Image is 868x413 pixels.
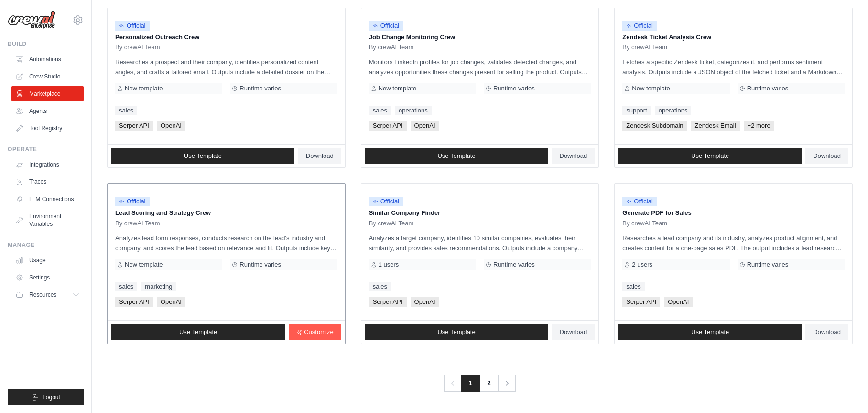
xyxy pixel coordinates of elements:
[744,121,774,131] span: +2 more
[115,57,337,77] p: Researches a prospect and their company, identifies personalized content angles, and crafts a tai...
[369,220,414,227] span: By crewAI Team
[141,282,176,291] a: marketing
[115,121,153,131] span: Serper API
[11,157,84,172] a: Integrations
[11,86,84,101] a: Marketplace
[125,85,163,92] span: New template
[184,152,222,160] span: Use Template
[369,282,391,291] a: sales
[369,208,591,218] p: Similar Company Finder
[115,44,160,51] span: By crewAI Team
[664,297,693,307] span: OpenAI
[11,69,84,84] a: Crew Studio
[8,11,55,29] img: Logo
[125,261,163,268] span: New template
[11,209,84,232] a: Environment Variables
[622,44,667,51] span: By crewAI Team
[239,261,281,268] span: Runtime varies
[11,121,84,136] a: Tool Registry
[437,328,475,336] span: Use Template
[369,21,403,31] span: Official
[157,121,185,131] span: OpenAI
[622,208,845,218] p: Generate PDF for Sales
[115,282,137,291] a: sales
[444,375,515,392] nav: Pagination
[11,191,84,207] a: LLM Connections
[622,121,687,131] span: Zendesk Subdomain
[369,121,407,131] span: Serper API
[622,57,845,77] p: Fetches a specific Zendesk ticket, categorizes it, and performs sentiment analysis. Outputs inclu...
[379,85,416,92] span: New template
[805,148,848,164] a: Download
[493,85,535,92] span: Runtime varies
[11,253,84,268] a: Usage
[747,85,789,92] span: Runtime varies
[622,33,845,42] p: Zendesk Ticket Analysis Crew
[691,152,729,160] span: Use Template
[411,297,439,307] span: OpenAI
[289,324,341,340] a: Customize
[157,297,185,307] span: OpenAI
[632,261,652,268] span: 2 users
[461,375,479,392] span: 1
[369,197,403,206] span: Official
[369,57,591,77] p: Monitors LinkedIn profiles for job changes, validates detected changes, and analyzes opportunitie...
[622,197,657,206] span: Official
[437,152,475,160] span: Use Template
[379,261,399,268] span: 1 users
[8,389,84,405] button: Logout
[115,297,153,307] span: Serper API
[8,241,84,249] div: Manage
[365,324,548,340] a: Use Template
[411,121,439,131] span: OpenAI
[11,52,84,67] a: Automations
[369,106,391,115] a: sales
[111,148,294,164] a: Use Template
[493,261,535,268] span: Runtime varies
[655,106,692,115] a: operations
[115,220,160,227] span: By crewAI Team
[813,152,841,160] span: Download
[115,21,150,31] span: Official
[11,103,84,119] a: Agents
[115,208,337,218] p: Lead Scoring and Strategy Crew
[239,85,281,92] span: Runtime varies
[618,324,802,340] a: Use Template
[622,220,667,227] span: By crewAI Team
[691,121,740,131] span: Zendesk Email
[365,148,548,164] a: Use Template
[622,282,644,291] a: sales
[115,197,150,206] span: Official
[11,270,84,285] a: Settings
[298,148,341,164] a: Download
[560,328,587,336] span: Download
[622,297,660,307] span: Serper API
[11,287,84,302] button: Resources
[747,261,789,268] span: Runtime varies
[8,145,84,153] div: Operate
[560,152,587,160] span: Download
[813,328,841,336] span: Download
[552,148,595,164] a: Download
[304,328,333,336] span: Customize
[691,328,729,336] span: Use Template
[111,324,285,340] a: Use Template
[8,40,84,48] div: Build
[369,233,591,253] p: Analyzes a target company, identifies 10 similar companies, evaluates their similarity, and provi...
[622,233,845,253] p: Researches a lead company and its industry, analyzes product alignment, and creates content for a...
[395,106,432,115] a: operations
[622,106,651,115] a: support
[622,21,657,31] span: Official
[618,148,802,164] a: Use Template
[179,328,217,336] span: Use Template
[552,324,595,340] a: Download
[805,324,848,340] a: Download
[43,393,60,401] span: Logout
[115,233,337,253] p: Analyzes lead form responses, conducts research on the lead's industry and company, and scores th...
[11,174,84,190] a: Traces
[369,297,407,307] span: Serper API
[306,152,334,160] span: Download
[115,106,137,115] a: sales
[29,291,56,299] span: Resources
[369,33,591,42] p: Job Change Monitoring Crew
